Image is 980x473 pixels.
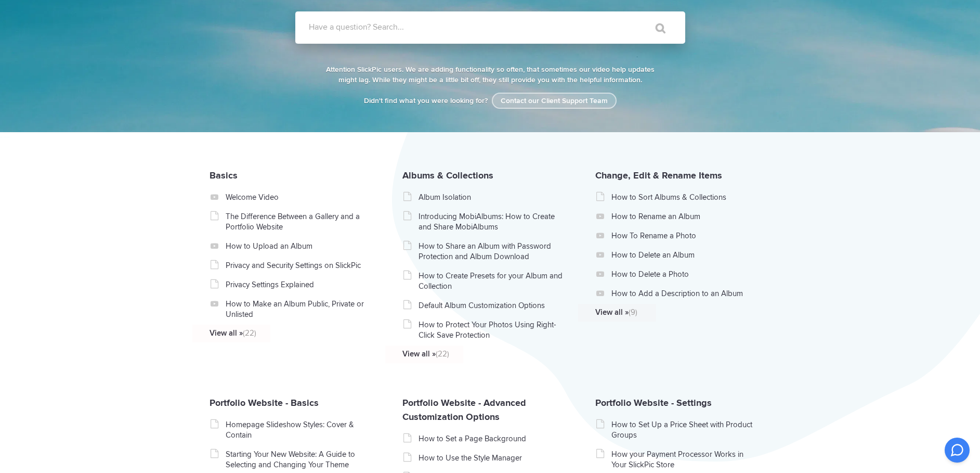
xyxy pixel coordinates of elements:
a: Default Album Customization Options [419,300,566,311]
a: Privacy and Security Settings on SlickPic [226,260,373,271]
a: How to Make an Album Public, Private or Unlisted [226,299,373,319]
a: Starting Your New Website: A Guide to Selecting and Changing Your Theme [226,449,373,470]
a: How to Add a Description to an Album [611,288,759,299]
a: How to Protect Your Photos Using Right-Click Save Protection [419,319,566,340]
a: Introducing MobiAlbums: How to Create and Share MobiAlbums [419,211,566,232]
a: How to Set a Page Background [419,433,566,444]
a: How to Sort Albums & Collections [611,192,759,202]
a: Basics [210,170,238,181]
a: Album Isolation [419,192,566,202]
p: Attention SlickPic users. We are adding functionality so often, that sometimes our video help upd... [324,65,657,85]
a: View all »(9) [595,307,742,317]
a: Change, Edit & Rename Items [595,170,722,181]
a: The Difference Between a Gallery and a Portfolio Website [226,211,373,232]
a: How to Use the Style Manager [419,453,566,463]
a: Welcome Video [226,192,373,202]
a: How To Rename a Photo [611,231,759,241]
a: Privacy Settings Explained [226,279,373,290]
a: How to Upload an Album [226,241,373,251]
a: How to Delete an Album [611,250,759,260]
a: How to Rename an Album [611,211,759,222]
a: Contact our Client Support Team [492,93,617,109]
input:  [634,16,677,41]
a: Portfolio Website - Basics [210,397,319,408]
a: Homepage Slideshow Styles: Cover & Contain [226,419,373,440]
a: Portfolio Website - Settings [595,397,712,408]
a: How to Create Presets for your Album and Collection [419,271,566,291]
a: View all »(22) [210,328,357,338]
a: How to Set Up a Price Sheet with Product Groups [611,419,759,440]
a: How your Payment Processor Works in Your SlickPic Store [611,449,759,470]
p: Didn't find what you were looking for? [324,96,657,106]
a: View all »(22) [402,349,550,359]
a: Albums & Collections [402,170,493,181]
a: How to Delete a Photo [611,269,759,279]
a: How to Share an Album with Password Protection and Album Download [419,241,566,262]
a: Portfolio Website - Advanced Customization Options [402,397,526,423]
label: Have a question? Search... [309,22,699,32]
